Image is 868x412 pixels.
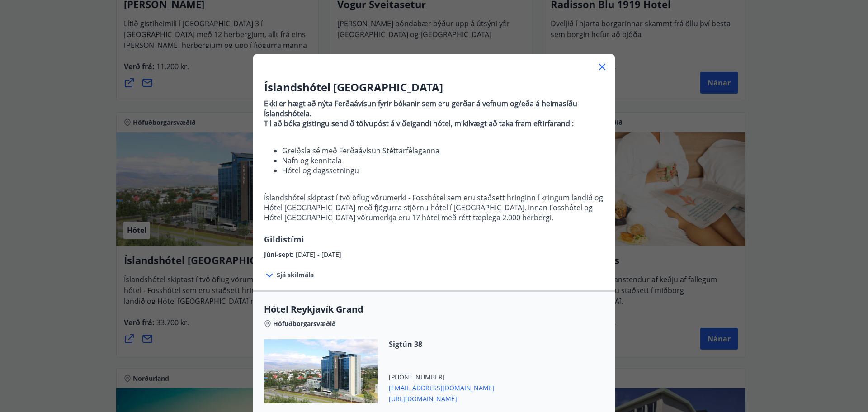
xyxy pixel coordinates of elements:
[264,234,304,245] span: Gildistími
[282,146,604,156] li: Greiðsla sé með Ferðaávísun Stéttarfélaganna
[264,80,604,95] h3: Íslandshótel [GEOGRAPHIC_DATA]
[264,303,604,316] span: Hótel Reykjavík Grand
[264,193,604,223] p: Íslandshótel skiptast í tvö öflug vörumerki - Fosshótel sem eru staðsett hringinn í kringum landi...
[277,270,314,279] span: Sjá skilmála
[282,156,604,166] li: Nafn og kennitala
[282,166,604,175] li: Hótel og dagssetningu
[264,118,574,128] strong: Til að bóka gistingu sendið tölvupóst á viðeigandi hótel, mikilvægt að taka fram eftirfarandi:
[273,319,336,328] span: Höfuðborgarsvæðið
[389,339,495,349] span: Sigtún 38
[389,382,495,393] span: [EMAIL_ADDRESS][DOMAIN_NAME]
[296,250,341,259] span: [DATE] - [DATE]
[264,99,577,118] strong: Ekki er hægt að nýta Ferðaávísun fyrir bókanir sem eru gerðar á vefnum og/eða á heimasíðu Íslands...
[389,393,495,403] span: [URL][DOMAIN_NAME]
[389,373,495,382] span: [PHONE_NUMBER]
[264,250,296,259] span: Júní-sept :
